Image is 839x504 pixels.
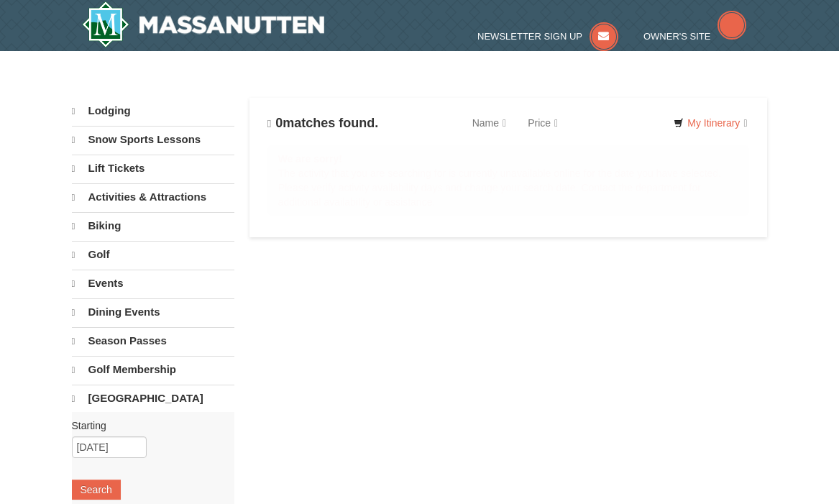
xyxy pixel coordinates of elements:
a: Events [72,270,235,297]
a: Owner's Site [643,31,747,42]
span: Newsletter Sign Up [477,31,582,42]
a: Golf [72,241,235,268]
label: Starting [72,418,224,433]
a: Newsletter Sign Up [477,31,618,42]
div: The activity that you are searching for is currently unavailable online for the date you have sel... [267,145,750,216]
a: [GEOGRAPHIC_DATA] [72,385,235,412]
span: Owner's Site [643,31,711,42]
a: Golf Membership [72,356,235,383]
a: Lodging [72,98,235,124]
a: Price [517,109,569,137]
img: Massanutten Resort Logo [82,1,325,47]
a: Biking [72,212,235,239]
a: Massanutten Resort [82,1,325,47]
a: Name [462,109,517,137]
button: Search [72,480,121,500]
strong: We are sorry! [278,153,342,165]
a: Lift Tickets [72,155,235,182]
a: My Itinerary [664,112,756,134]
a: Dining Events [72,298,235,326]
a: Season Passes [72,327,235,354]
a: Activities & Attractions [72,183,235,211]
a: Snow Sports Lessons [72,126,235,153]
